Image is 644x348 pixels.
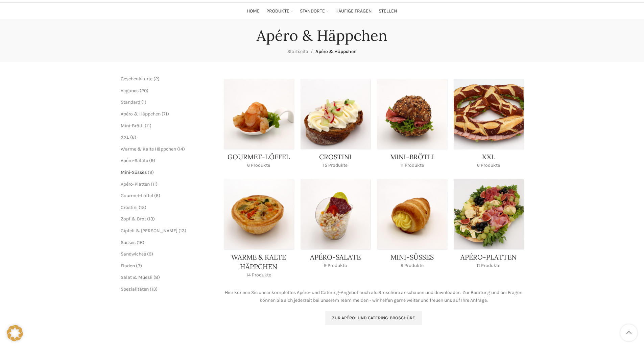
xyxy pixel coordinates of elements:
[121,216,146,222] a: Zopf & Brot
[121,274,152,280] a: Salat & Müesli
[121,134,129,140] a: XXL
[315,49,357,54] span: Apéro & Häppchen
[301,79,371,172] a: Product category crostini
[335,4,372,18] a: Häufige Fragen
[141,88,147,93] span: 20
[266,8,289,15] span: Produkte
[121,169,147,175] a: Mini-Süsses
[121,193,153,198] a: Gourmet-Löffel
[155,76,158,82] span: 2
[121,99,140,105] a: Standard
[163,111,167,117] span: 71
[121,76,152,82] a: Geschenkkarte
[332,315,415,321] span: Zur Apéro- und Catering-Broschüre
[287,49,308,54] a: Startseite
[180,228,185,234] span: 13
[121,286,149,292] a: Spezialitäten
[379,8,397,15] span: Stellen
[454,79,524,172] a: Product category xxl
[149,216,153,222] span: 13
[132,134,135,140] span: 6
[121,88,139,93] a: Veganes
[224,79,294,172] a: Product category gourmet-loeffel
[179,146,183,152] span: 14
[121,181,150,187] a: Apéro-Platten
[121,111,161,117] a: Apéro & Häppchen
[379,4,397,18] a: Stellen
[149,251,151,257] span: 9
[117,4,527,18] div: Main navigation
[301,179,371,273] a: Product category apero-salate
[266,4,293,18] a: Produkte
[156,193,159,198] span: 6
[143,99,145,105] span: 1
[247,8,260,15] span: Home
[224,179,294,282] a: Product category haeppchen
[454,179,524,273] a: Product category apero-platten
[146,123,150,129] span: 11
[224,289,524,304] p: Hier können Sie unser komplettes Apéro- und Catering-Angebot auch als Broschüre anschauen und dow...
[121,123,144,129] a: Mini-Brötli
[121,146,176,152] a: Warme & Kalte Häppchen
[325,311,422,325] a: Zur Apéro- und Catering-Broschüre
[151,286,156,292] span: 13
[335,8,372,15] span: Häufige Fragen
[121,228,177,234] a: Gipfeli & [PERSON_NAME]
[121,158,148,163] a: Apéro-Salate
[257,27,387,45] h1: Apéro & Häppchen
[620,324,637,341] a: Scroll to top button
[151,158,153,163] span: 9
[121,251,146,257] a: Sandwiches
[152,181,156,187] span: 11
[121,263,135,269] a: Fladen
[138,263,140,269] span: 3
[149,169,152,175] span: 9
[377,179,447,273] a: Product category mini-suesses
[300,4,329,18] a: Standorte
[138,240,143,245] span: 16
[300,8,325,15] span: Standorte
[121,240,136,245] a: Süsses
[247,4,260,18] a: Home
[377,79,447,172] a: Product category mini-broetli
[155,274,158,280] span: 8
[140,205,145,210] span: 15
[121,205,138,210] a: Crostini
